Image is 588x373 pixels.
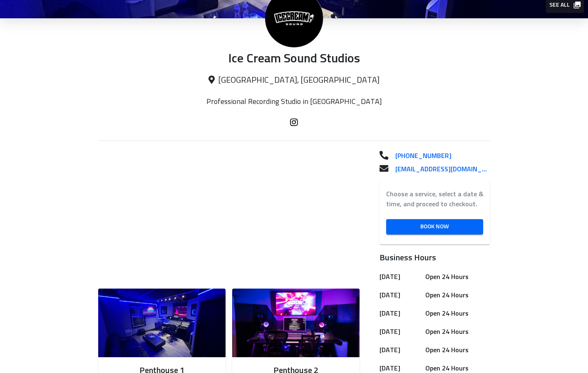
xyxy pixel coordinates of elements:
[98,52,490,67] p: Ice Cream Sound Studios
[386,219,484,235] a: Book Now
[380,251,490,264] h6: Business Hours
[425,344,486,356] h6: Open 24 Hours
[232,289,360,357] img: Room image
[380,271,422,283] h6: [DATE]
[386,189,484,209] label: Choose a service, select a date & time, and proceed to checkout.
[380,289,422,301] h6: [DATE]
[389,151,490,161] a: [PHONE_NUMBER]
[196,97,392,106] p: Professional Recording Studio in [GEOGRAPHIC_DATA]
[425,326,486,338] h6: Open 24 Hours
[425,308,486,319] h6: Open 24 Hours
[380,326,422,338] h6: [DATE]
[98,289,226,357] img: Room image
[380,344,422,356] h6: [DATE]
[425,271,486,283] h6: Open 24 Hours
[425,289,486,301] h6: Open 24 Hours
[389,164,490,174] a: [EMAIL_ADDRESS][DOMAIN_NAME]
[393,222,477,232] span: Book Now
[98,75,490,86] p: [GEOGRAPHIC_DATA], [GEOGRAPHIC_DATA]
[380,308,422,319] h6: [DATE]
